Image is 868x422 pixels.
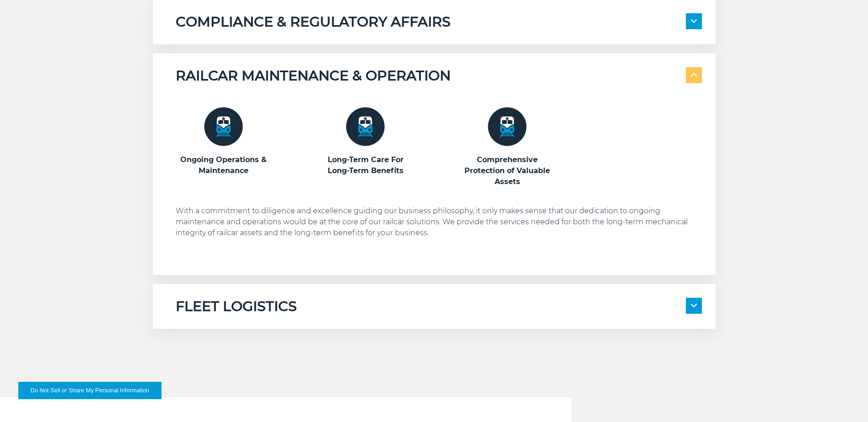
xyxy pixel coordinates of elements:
[18,382,162,399] button: Do Not Sell or Share My Personal Information
[459,154,555,187] h3: Comprehensive Protection of Valuable Assets
[176,206,702,238] p: With a commitment to diligence and excellence guiding our business philosophy, it only makes sens...
[691,73,697,77] img: arrow
[176,154,272,176] h3: Ongoing Operations & Maintenance
[691,19,697,23] img: arrow
[176,67,451,84] h5: RAILCAR MAINTENANCE & OPERATION
[691,304,697,307] img: arrow
[318,154,414,176] h3: Long-Term Care For Long-Term Benefits
[176,298,297,315] h5: FLEET LOGISTICS
[176,13,451,31] h5: COMPLIANCE & REGULATORY AFFAIRS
